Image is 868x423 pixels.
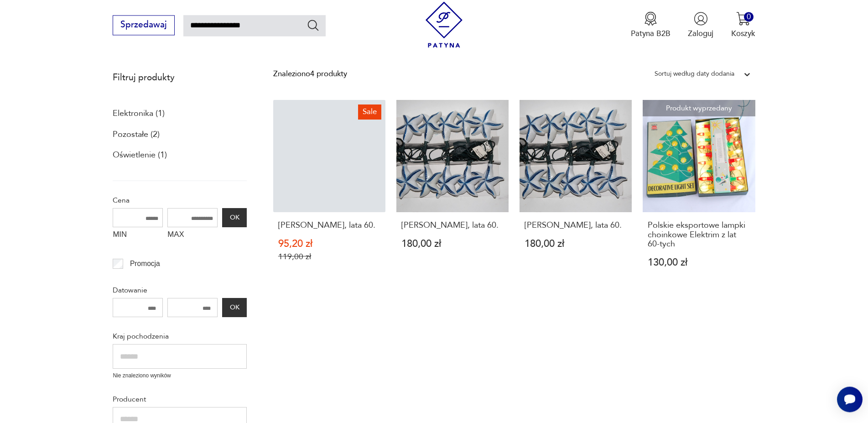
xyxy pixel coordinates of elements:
button: Zaloguj [688,11,713,39]
p: Koszyk [731,28,755,39]
img: Ikona koszyka [736,11,750,26]
button: Patyna B2B [631,11,670,39]
button: Szukaj [307,18,320,31]
p: 119,00 zł [278,252,381,261]
p: Cena [113,194,247,206]
p: Promocja [130,258,160,270]
p: Filtruj produkty [113,72,247,84]
a: Lampki choinkowe, lata 60.[PERSON_NAME], lata 60.180,00 zł [520,100,632,289]
label: MAX [167,227,218,245]
h3: Polskie eksportowe lampki choinkowe Elektrim z lat 60-tych [648,221,750,249]
button: OK [222,208,247,227]
p: 95,20 zł [278,239,381,249]
h3: [PERSON_NAME], lata 60. [278,221,381,230]
img: Patyna - sklep z meblami i dekoracjami vintage [421,1,467,47]
a: Ikona medaluPatyna B2B [631,11,670,39]
a: Lampki choinkowe, lata 60.[PERSON_NAME], lata 60.180,00 zł [396,100,509,289]
a: SaleLampki choinkowe, lata 60.[PERSON_NAME], lata 60.95,20 zł119,00 zł [273,100,385,289]
div: Znaleziono 4 produkty [273,68,347,80]
p: Producent [113,393,247,405]
button: Sprzedawaj [113,15,174,35]
img: Ikona medalu [644,11,658,26]
div: Sortuj według daty dodania [655,68,734,80]
h3: [PERSON_NAME], lata 60. [525,221,627,230]
p: Zaloguj [688,28,713,39]
p: 180,00 zł [525,239,627,249]
label: MIN [113,227,163,245]
a: Elektronika (1) [113,106,165,121]
p: Kraj pochodzenia [113,330,247,342]
a: Produkt wyprzedanyPolskie eksportowe lampki choinkowe Elektrim z lat 60-tychPolskie eksportowe la... [643,100,755,289]
button: 0Koszyk [731,11,755,39]
div: 0 [744,12,754,21]
a: Oświetlenie (1) [113,147,167,163]
iframe: Smartsupp widget button [837,386,863,412]
p: 180,00 zł [401,239,504,249]
a: Sprzedawaj [113,22,174,29]
p: 130,00 zł [648,258,750,267]
a: Pozostałe (2) [113,127,160,142]
p: Patyna B2B [631,28,670,39]
p: Datowanie [113,284,247,296]
h3: [PERSON_NAME], lata 60. [401,221,504,230]
p: Nie znaleziono wyników [113,371,247,380]
img: Ikonka użytkownika [694,11,708,26]
button: OK [222,298,247,317]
